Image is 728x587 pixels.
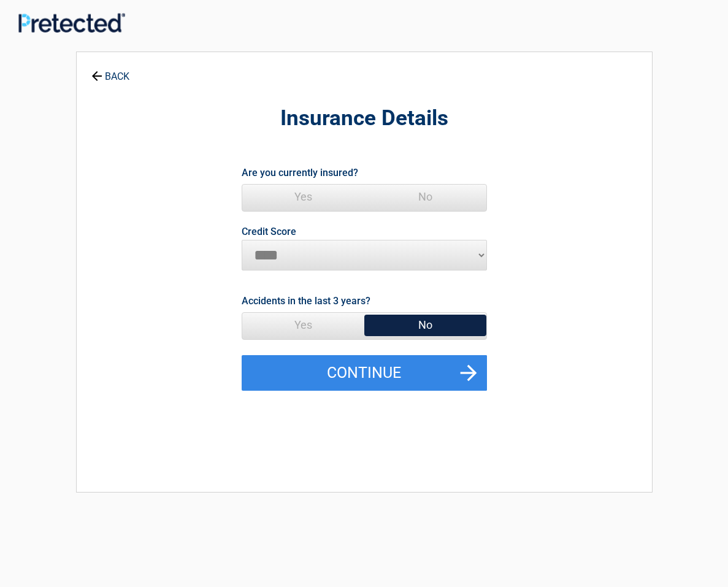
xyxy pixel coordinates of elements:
[364,185,486,209] span: No
[242,313,364,337] span: Yes
[18,13,125,33] img: Main Logo
[242,293,370,309] label: Accidents in the last 3 years?
[364,313,486,337] span: No
[89,60,132,82] a: BACK
[144,104,584,133] h2: Insurance Details
[242,185,364,209] span: Yes
[242,227,296,237] label: Credit Score
[242,164,358,181] label: Are you currently insured?
[242,355,487,391] button: Continue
